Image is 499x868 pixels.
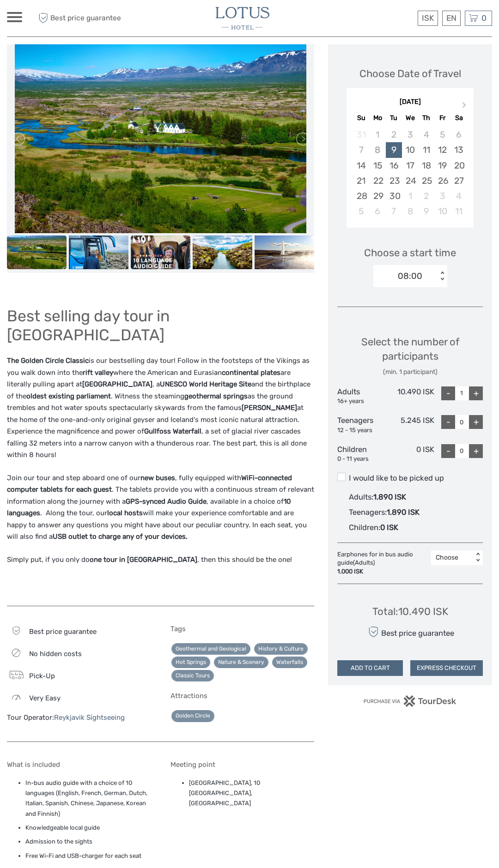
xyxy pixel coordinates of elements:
div: Teenagers [337,415,386,434]
div: month 2025-09 [349,127,470,219]
div: Select the number of participants [337,335,483,377]
div: Children [337,444,386,464]
div: Choose Thursday, September 18th, 2025 [418,158,434,173]
div: Choose Tuesday, September 30th, 2025 [386,188,402,204]
strong: UNESCO World Heritage Site [160,380,251,388]
div: + [469,444,483,458]
div: Choose Friday, September 12th, 2025 [434,142,450,157]
p: Join our tour and step aboard one of our , fully equipped with . The tablets provide you with a c... [7,472,314,543]
strong: local hosts [107,509,143,517]
div: Choose Friday, September 26th, 2025 [434,173,450,188]
img: 65150a13399d4f4b91187ecf23bc84f4_slider_thumbnail.jpg [131,235,190,269]
strong: rift valley [83,368,113,377]
div: Tu [386,112,402,124]
div: Choose Tuesday, October 7th, 2025 [386,204,402,219]
span: 0 ISK [380,523,398,532]
div: 0 - 11 years [337,455,386,464]
strong: [PERSON_NAME] [242,404,297,412]
div: 5.245 ISK [386,415,434,434]
strong: Gullfoss Waterfall [144,427,201,435]
div: Not available Monday, September 8th, 2025 [370,142,386,157]
div: Sa [450,112,467,124]
div: Choose Sunday, October 5th, 2025 [353,204,369,219]
div: 16+ years [337,397,386,406]
span: Best price guarantee [29,627,97,636]
div: We [402,112,418,124]
h5: Tags [170,625,315,633]
div: Fr [434,112,450,124]
img: 6ce0a07f37844006be2130a165b0f903_main_slider.jpg [15,44,306,233]
p: Simply put, if you only do , then this should be the one! [7,554,314,566]
span: Pick-Up [29,672,55,680]
div: Choose Saturday, September 27th, 2025 [450,173,467,188]
li: Knowledgeable local guide [25,823,151,833]
div: Total : 10.490 ISK [372,604,448,619]
img: 26026d90f0774354a12db1731f82aaec_slider_thumbnail.jpeg [255,235,314,269]
div: < > [438,271,446,281]
div: Not available Sunday, September 7th, 2025 [353,142,369,157]
div: - [441,415,455,429]
div: Choose Tuesday, September 16th, 2025 [386,158,402,173]
h1: Best selling day tour in [GEOGRAPHIC_DATA] [7,307,314,344]
div: < > [474,553,482,562]
div: Choose Wednesday, September 17th, 2025 [402,158,418,173]
div: Th [418,112,434,124]
span: Very easy [29,694,61,702]
div: Not available Saturday, September 6th, 2025 [450,127,467,142]
p: is our bestselling day tour! Follow in the footsteps of the Vikings as you walk down into the whe... [7,355,314,461]
strong: GPS-synced Audio Guide [126,497,207,506]
span: 1.890 ISK [373,493,406,501]
li: Free Wi-Fi and USB-charger for each seat [25,851,151,861]
a: Hot Springs [171,657,210,668]
div: 1.000 ISK [337,567,426,576]
span: 1.890 ISK [387,508,420,517]
div: Choose Wednesday, October 8th, 2025 [402,204,418,219]
img: 6ce0a07f37844006be2130a165b0f903_slider_thumbnail.jpg [7,235,67,269]
div: - [441,386,455,400]
span: Children : [349,523,380,532]
strong: The Golden Circle Classic [7,356,89,365]
div: Not available Friday, September 5th, 2025 [434,127,450,142]
div: Tour Operator: [7,713,151,723]
h5: Attractions [170,692,315,700]
div: Choose Friday, October 3rd, 2025 [434,188,450,204]
img: 14ad8b99cdb749e9aba1bb08b676a05f_slider_thumbnail.jpg [69,235,128,269]
div: Choose Saturday, September 20th, 2025 [450,158,467,173]
strong: continental plates [222,368,280,377]
span: Teenagers : [349,508,387,517]
div: Best price guarantee [366,624,454,640]
label: I would like to be picked up [337,473,483,484]
li: In-bus audio guide with a choice of 10 languages (English, French, German, Dutch, Italian, Spanis... [25,778,151,819]
img: PurchaseViaTourDesk.png [363,695,457,707]
div: Choose Saturday, October 11th, 2025 [450,204,467,219]
button: EXPRESS CHECKOUT [410,660,483,676]
button: ADD TO CART [337,660,403,676]
div: Choose Sunday, September 14th, 2025 [353,158,369,173]
div: Choose Wednesday, October 1st, 2025 [402,188,418,204]
a: Nature & Scenery [214,657,268,668]
div: Choose Monday, October 6th, 2025 [370,204,386,219]
h5: What is included [7,760,151,769]
a: Waterfalls [272,657,307,668]
div: EN [442,11,461,26]
div: Choose Wednesday, September 24th, 2025 [402,173,418,188]
div: Choose [436,553,469,562]
div: Not available Tuesday, September 2nd, 2025 [386,127,402,142]
div: Choose Monday, September 22nd, 2025 [370,173,386,188]
strong: oldest existing parliament [26,392,111,400]
span: Choose a start time [364,246,456,260]
div: 0 ISK [386,444,434,464]
div: 08:00 [398,270,422,282]
div: 12 - 15 years [337,426,386,435]
div: Choose Sunday, September 28th, 2025 [353,188,369,204]
span: No hidden costs [29,650,82,658]
h5: Meeting point [170,760,315,769]
div: (min. 1 participant) [337,368,483,377]
div: Choose Thursday, October 9th, 2025 [418,204,434,219]
strong: USB outlet to charge any of your devices. [53,532,188,541]
div: Earphones for in bus audio guide (Adults) [337,550,431,577]
div: Choose Wednesday, September 10th, 2025 [402,142,418,157]
img: 3065-b7107863-13b3-4aeb-8608-4df0d373a5c0_logo_small.jpg [216,7,269,30]
div: Choose Thursday, September 11th, 2025 [418,142,434,157]
strong: new buses [140,474,175,482]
